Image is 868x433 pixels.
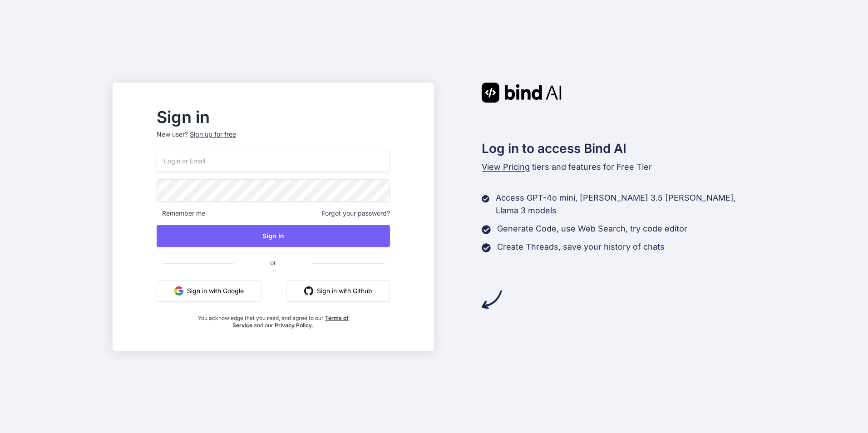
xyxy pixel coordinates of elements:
span: Remember me [157,209,205,218]
button: Sign in with Github [286,280,390,302]
div: You acknowledge that you read, and agree to our and our [195,309,351,329]
p: Generate Code, use Web Search, try code editor [497,222,687,235]
a: Privacy Policy. [275,322,314,329]
img: google [174,286,183,295]
h2: Log in to access Bind AI [482,139,756,158]
img: github [304,286,313,295]
input: Login or Email [157,150,390,172]
p: Access GPT-4o mini, [PERSON_NAME] 3.5 [PERSON_NAME], Llama 3 models [496,192,755,217]
span: View Pricing [482,162,530,172]
img: arrow [482,290,502,310]
p: New user? [157,130,390,150]
img: Bind AI logo [482,83,562,103]
span: Forgot your password? [322,209,390,218]
span: or [234,251,312,274]
p: Create Threads, save your history of chats [497,241,665,253]
p: tiers and features for Free Tier [482,161,756,173]
button: Sign in with Google [157,280,261,302]
div: Sign up for free [190,130,236,139]
h2: Sign in [157,110,390,124]
button: Sign In [157,225,390,247]
a: Terms of Service [232,315,349,329]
